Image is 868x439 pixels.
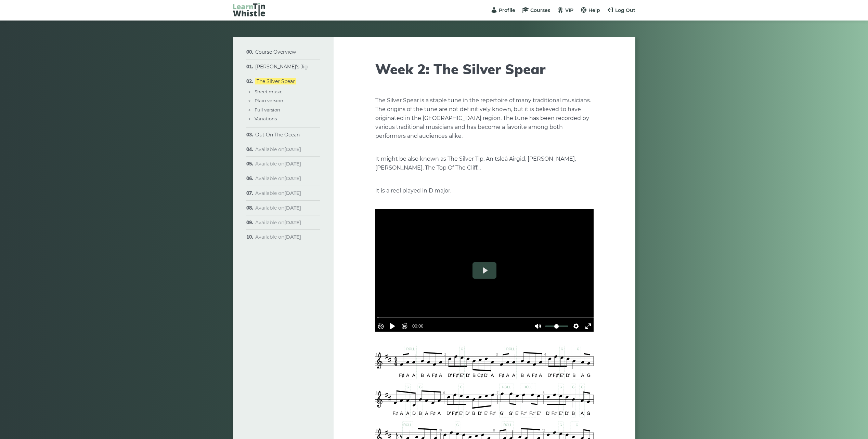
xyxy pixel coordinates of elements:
[255,190,301,196] span: Available on
[588,7,600,13] span: Help
[375,186,594,195] p: It is a reel played in D major.
[522,7,550,13] a: Courses
[255,175,301,182] span: Available on
[284,190,301,196] strong: [DATE]
[255,146,301,152] span: Available on
[255,64,308,70] a: [PERSON_NAME]’s Jig
[255,98,283,103] a: Plain version
[255,89,282,94] a: Sheet music
[255,205,301,211] span: Available on
[284,219,301,226] strong: [DATE]
[375,61,594,77] h1: Week 2: The Silver Spear
[284,234,301,240] strong: [DATE]
[255,234,301,240] span: Available on
[284,161,301,167] strong: [DATE]
[255,219,301,226] span: Available on
[255,132,300,138] a: Out On The Ocean
[233,3,265,16] img: LearnTinWhistle.com
[284,146,301,152] strong: [DATE]
[565,7,573,13] span: VIP
[499,7,515,13] span: Profile
[255,107,280,112] a: Full version
[284,205,301,211] strong: [DATE]
[255,49,296,55] a: Course Overview
[255,116,277,121] a: Variations
[255,161,301,167] span: Available on
[284,175,301,182] strong: [DATE]
[375,96,594,141] p: The Silver Spear is a staple tune in the repertoire of many traditional musicians. The origins of...
[557,7,573,13] a: VIP
[375,155,594,172] p: It might be also known as The Silver Tip, An tsleá Airgid, [PERSON_NAME], [PERSON_NAME], The Top ...
[491,7,515,13] a: Profile
[607,7,635,13] a: Log Out
[530,7,550,13] span: Courses
[615,7,635,13] span: Log Out
[580,7,600,13] a: Help
[255,78,296,84] a: The Silver Spear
